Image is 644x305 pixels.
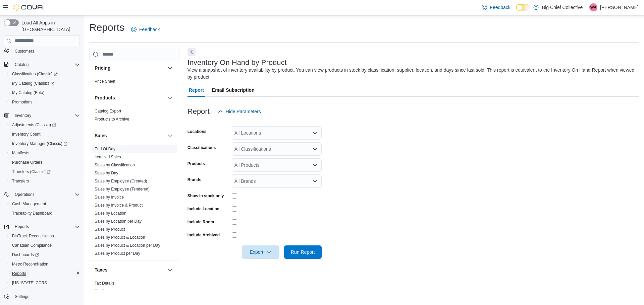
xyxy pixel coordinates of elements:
span: Operations [12,190,80,199]
a: Settings [12,293,32,301]
a: Promotions [9,98,35,106]
button: Export [242,245,279,259]
button: Open list of options [312,162,318,168]
span: Sales by Invoice [95,195,124,200]
span: Canadian Compliance [12,243,52,248]
a: Feedback [128,23,162,36]
span: Reports [9,270,80,278]
span: Customers [15,49,34,54]
a: Sales by Employee (Tendered) [95,187,150,192]
a: Cash Management [9,200,49,208]
button: Inventory [1,111,83,120]
span: Sales by Product & Location [95,235,145,240]
button: Open list of options [312,178,318,184]
span: Metrc Reconciliation [9,260,80,268]
span: Run Report [291,249,315,255]
a: Classification (Classic) [7,69,83,79]
button: Settings [1,292,83,301]
a: Purchase Orders [9,158,45,166]
h3: Taxes [95,266,108,273]
button: Hide Parameters [215,105,264,118]
span: Purchase Orders [12,160,43,165]
span: Manifests [12,150,29,156]
span: Traceabilty Dashboard [12,211,52,216]
span: Email Subscription [212,83,255,97]
a: Sales by Invoice & Product [95,203,143,208]
span: Customers [12,47,80,55]
span: Settings [15,294,29,299]
span: WA [590,3,596,11]
a: Classification (Classic) [9,70,60,78]
span: Washington CCRS [9,279,80,287]
div: Pricing [89,77,179,88]
span: Reports [15,224,29,229]
a: Inventory Manager (Classic) [9,140,70,148]
button: Customers [1,46,83,56]
a: Metrc Reconciliation [9,260,51,268]
label: Include Archived [187,232,220,238]
div: Products [89,107,179,126]
button: Catalog [12,61,31,69]
span: Inventory Manager (Classic) [12,141,67,146]
span: BioTrack Reconciliation [9,232,80,240]
a: Sales by Classification [95,163,135,167]
a: Manifests [9,149,32,157]
h3: Report [187,107,210,116]
button: Inventory Count [7,130,83,139]
a: Inventory Count [9,130,43,138]
button: Pricing [166,64,174,72]
a: My Catalog (Beta) [9,89,47,97]
a: Transfers (Classic) [9,168,53,176]
span: Inventory [12,111,80,120]
label: Include Room [187,219,214,225]
span: Promotions [12,99,33,105]
span: Export [246,245,275,259]
span: BioTrack Reconciliation [12,233,54,239]
button: Promotions [7,97,83,107]
a: Sales by Product [95,227,125,232]
span: Load All Apps in [GEOGRAPHIC_DATA] [19,19,80,33]
button: Open list of options [312,130,318,136]
span: Price Sheet [95,79,115,84]
a: My Catalog (Classic) [7,79,83,88]
a: Canadian Compliance [9,241,54,249]
a: Transfers [9,177,32,185]
span: Promotions [9,98,80,106]
button: BioTrack Reconciliation [7,231,83,241]
span: Dark Mode [516,11,516,11]
button: Products [166,94,174,102]
span: Hide Parameters [226,108,261,115]
span: Inventory Manager (Classic) [9,140,80,148]
h3: Inventory On Hand by Product [187,59,287,67]
span: Purchase Orders [9,158,80,166]
a: Catalog Export [95,109,121,113]
span: Catalog [15,62,29,67]
span: Inventory Count [9,130,80,138]
button: Pricing [95,65,165,71]
span: Transfers [12,178,29,184]
span: My Catalog (Classic) [9,79,80,87]
span: Adjustments (Classic) [12,122,56,128]
span: My Catalog (Classic) [12,81,54,86]
span: Catalog Export [95,108,121,114]
span: Sales by Product per Day [95,251,140,256]
a: Transfers (Classic) [7,167,83,176]
a: Tax Details [95,281,114,286]
span: Transfers [9,177,80,185]
button: Transfers [7,176,83,186]
a: Adjustments (Classic) [7,120,83,130]
span: Catalog [12,61,80,69]
span: My Catalog (Beta) [9,89,80,97]
a: Dashboards [7,250,83,259]
button: Open list of options [312,146,318,152]
span: Sales by Employee (Created) [95,178,147,184]
span: Classification (Classic) [9,70,80,78]
label: Products [187,161,205,166]
button: Next [187,48,196,56]
span: Reports [12,223,80,231]
span: Transfers (Classic) [9,168,80,176]
span: Traceabilty Dashboard [9,209,80,217]
span: Report [189,83,204,97]
a: Sales by Product & Location [95,235,145,240]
